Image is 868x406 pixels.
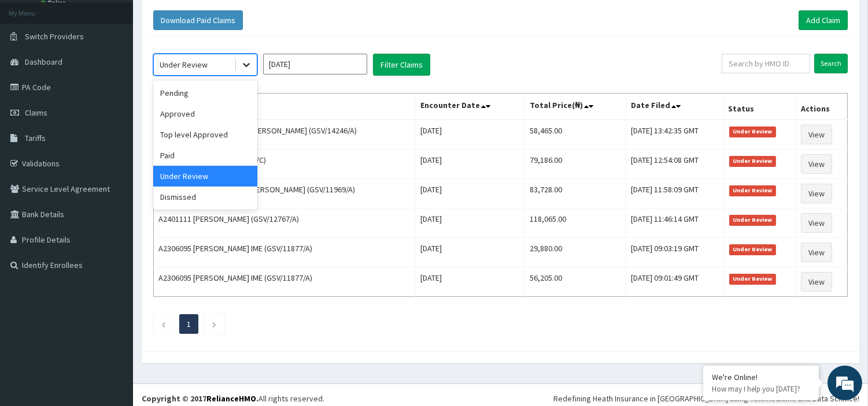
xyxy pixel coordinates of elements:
[626,94,723,120] th: Date Filed
[153,124,257,145] div: Top level Approved
[525,238,626,267] td: 29,880.00
[416,238,525,267] td: [DATE]
[729,274,776,284] span: Under Review
[153,145,257,166] div: Paid
[160,59,208,70] div: Under Review
[729,156,776,166] span: Under Review
[25,107,47,118] span: Claims
[525,179,626,208] td: 83,728.00
[153,166,257,187] div: Under Review
[525,120,626,150] td: 58,465.00
[525,267,626,297] td: 56,205.00
[153,10,243,30] button: Download Paid Claims
[25,133,46,143] span: Tariffs
[212,319,217,329] a: Next page
[25,31,84,42] span: Switch Providers
[153,83,257,103] div: Pending
[626,150,723,179] td: [DATE] 12:54:08 GMT
[525,208,626,238] td: 118,065.00
[416,179,525,208] td: [DATE]
[525,94,626,120] th: Total Price(₦)
[190,6,217,33] div: Minimize live chat window
[153,103,257,124] div: Approved
[626,208,723,238] td: [DATE] 11:46:14 GMT
[416,94,525,120] th: Encounter Date
[263,54,367,75] input: Select Month and Year
[801,272,832,292] a: View
[801,154,832,174] a: View
[626,179,723,208] td: [DATE] 11:58:09 GMT
[796,94,847,120] th: Actions
[154,150,416,179] td: [PERSON_NAME] (FMC/11604/C)
[142,393,258,404] strong: Copyright © 2017 .
[416,208,525,238] td: [DATE]
[187,319,191,329] a: Page 1 is your current page
[712,384,810,394] p: How may I help you today?
[729,185,776,196] span: Under Review
[154,179,416,208] td: A2407075 IFEANYICHUKWU [PERSON_NAME] (GSV/11969/A)
[416,150,525,179] td: [DATE]
[553,393,859,404] div: Redefining Heath Insurance in [GEOGRAPHIC_DATA] using Telemedicine and Data Science!
[6,278,220,318] textarea: Type your message and hit 'Enter'
[154,267,416,297] td: A2306095 [PERSON_NAME] IME (GSV/11877/A)
[67,126,160,243] span: We're online!
[154,238,416,267] td: A2306095 [PERSON_NAME] IME (GSV/11877/A)
[525,150,626,179] td: 79,186.00
[21,58,47,87] img: d_794563401_company_1708531726252_794563401
[154,208,416,238] td: A2401111 [PERSON_NAME] (GSV/12767/A)
[722,54,810,73] input: Search by HMO ID
[799,10,848,30] a: Add Claim
[626,120,723,150] td: [DATE] 13:42:35 GMT
[153,187,257,207] div: Dismissed
[801,184,832,203] a: View
[373,54,430,76] button: Filter Claims
[626,267,723,297] td: [DATE] 09:01:49 GMT
[60,65,194,80] div: Chat with us now
[416,120,525,150] td: [DATE]
[154,94,416,120] th: Name
[814,54,848,73] input: Search
[712,372,810,382] div: We're Online!
[801,213,832,233] a: View
[729,244,776,255] span: Under Review
[154,120,416,150] td: A2507084 [PERSON_NAME] [PERSON_NAME] (GSV/14246/A)
[161,319,166,329] a: Previous page
[801,243,832,262] a: View
[25,57,62,67] span: Dashboard
[723,94,796,120] th: Status
[801,125,832,144] a: View
[729,126,776,137] span: Under Review
[729,215,776,225] span: Under Review
[416,267,525,297] td: [DATE]
[626,238,723,267] td: [DATE] 09:03:19 GMT
[206,393,256,404] a: RelianceHMO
